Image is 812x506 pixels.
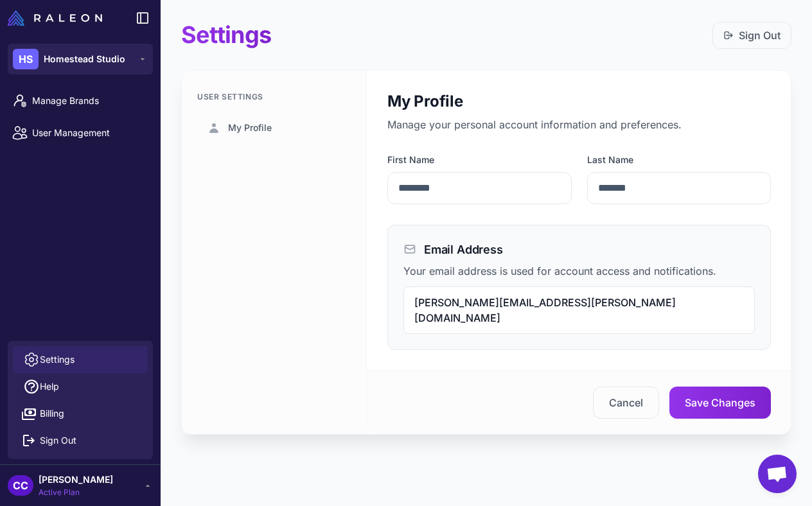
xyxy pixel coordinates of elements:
label: Last Name [587,153,772,167]
button: Save Changes [669,387,771,419]
div: CC [8,475,33,496]
p: Your email address is used for account access and notifications. [403,263,755,279]
a: Sign Out [723,28,781,43]
h2: My Profile [387,91,771,112]
a: Manage Brands [5,87,155,114]
a: User Management [5,119,155,146]
h3: Email Address [424,241,503,258]
span: Billing [40,406,64,421]
button: HSHomestead Studio [8,44,153,74]
span: [PERSON_NAME][EMAIL_ADDRESS][PERSON_NAME][DOMAIN_NAME] [414,296,676,324]
div: Open chat [758,455,797,493]
p: Manage your personal account information and preferences. [387,117,771,132]
span: [PERSON_NAME] [39,473,113,487]
button: Sign Out [13,427,148,454]
img: Raleon Logo [8,10,102,26]
span: Manage Brands [32,94,145,108]
span: Sign Out [40,433,76,448]
span: Settings [40,353,75,367]
a: My Profile [197,113,351,143]
div: HS [13,49,39,69]
span: Homestead Studio [44,52,125,66]
a: Raleon Logo [8,10,107,26]
button: Sign Out [712,22,791,49]
span: My Profile [228,121,272,135]
a: Help [13,373,148,400]
label: First Name [387,153,572,167]
span: Help [40,379,59,394]
div: User Settings [197,91,351,103]
button: Cancel [593,387,659,419]
span: Active Plan [39,487,113,498]
h1: Settings [181,21,271,49]
span: User Management [32,126,145,140]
